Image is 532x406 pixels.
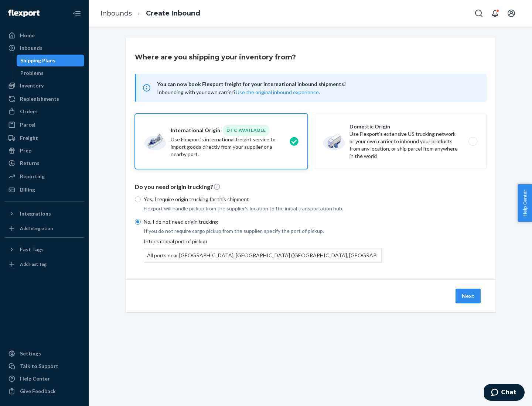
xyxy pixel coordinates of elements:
[4,348,84,359] a: Settings
[144,238,382,263] div: International port of pickup
[236,89,320,96] button: Use the original inbound experience.
[4,106,84,117] a: Orders
[4,30,84,41] a: Home
[20,95,59,103] div: Replenishments
[135,52,296,62] h3: Where are you shipping your inventory from?
[504,6,519,21] button: Open account menu
[20,350,41,357] div: Settings
[20,147,31,154] div: Prep
[144,196,382,203] p: Yes, I require origin trucking for this shipment
[20,173,45,180] div: Reporting
[20,362,58,370] div: Talk to Support
[95,3,206,24] ol: breadcrumbs
[146,9,200,17] a: Create Inbound
[4,244,84,255] button: Fast Tags
[20,32,35,39] div: Home
[20,44,42,52] div: Inbounds
[20,225,53,231] div: Add Integration
[20,57,55,64] div: Shipping Plans
[488,6,502,21] button: Open notifications
[69,6,84,21] button: Close Navigation
[4,360,84,372] button: Talk to Support
[4,42,84,54] a: Inbounds
[144,205,382,212] p: Flexport will handle pickup from the supplier's location to the initial transportation hub.
[4,80,84,92] a: Inventory
[4,208,84,220] button: Integrations
[4,93,84,105] a: Replenishments
[471,6,486,21] button: Open Search Box
[4,223,84,234] a: Add Integration
[20,186,35,193] div: Billing
[157,80,478,89] span: You can now book Flexport freight for your international inbound shipments!
[8,10,40,17] img: Flexport logo
[20,121,35,128] div: Parcel
[4,119,84,131] a: Parcel
[20,108,38,115] div: Orders
[157,89,320,95] span: Inbounding with your own carrier?
[144,227,382,235] p: If you do not require cargo pickup from the supplier, specify the port of pickup.
[17,55,85,66] a: Shipping Plans
[456,289,481,303] button: Next
[4,385,84,397] button: Give Feedback
[4,132,84,144] a: Freight
[20,210,51,217] div: Integrations
[20,261,47,267] div: Add Fast Tag
[518,184,532,222] button: Help Center
[20,134,38,142] div: Freight
[4,157,84,169] a: Returns
[4,145,84,156] a: Prep
[100,9,132,17] a: Inbounds
[135,196,141,202] input: Yes, I require origin trucking for this shipment
[135,183,487,191] p: Do you need origin trucking?
[144,218,382,226] p: No, I do not need origin trucking
[20,82,44,89] div: Inventory
[4,258,84,270] a: Add Fast Tag
[20,388,56,395] div: Give Feedback
[17,67,85,79] a: Problems
[484,384,525,402] iframe: Opens a widget where you can chat to one of our agents
[20,246,44,253] div: Fast Tags
[4,184,84,196] a: Billing
[20,159,40,167] div: Returns
[20,375,50,382] div: Help Center
[135,219,141,225] input: No, I do not need origin trucking
[4,373,84,385] a: Help Center
[20,69,44,77] div: Problems
[4,171,84,182] a: Reporting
